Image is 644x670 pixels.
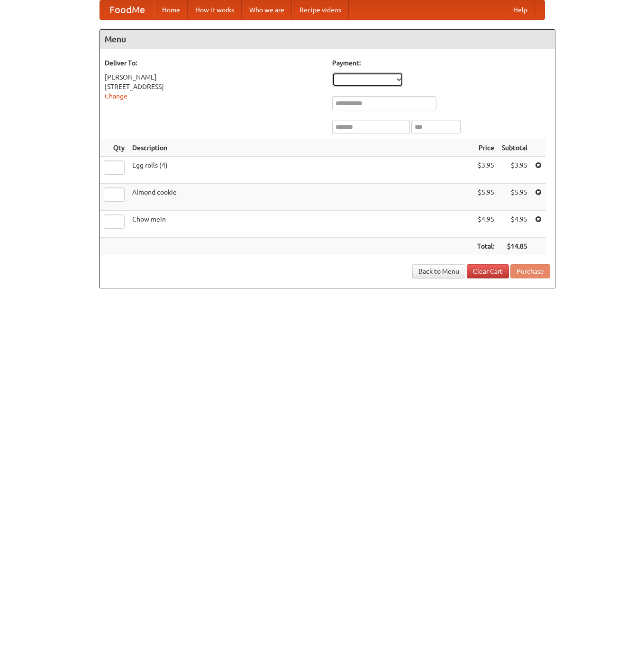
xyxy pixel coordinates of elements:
th: Description [128,139,473,157]
td: Chow mein [128,211,473,238]
th: $14.85 [498,238,531,255]
a: Recipe videos [292,0,349,19]
th: Price [473,139,498,157]
a: Back to Menu [412,264,465,278]
td: Almond cookie [128,184,473,211]
th: Total: [473,238,498,255]
a: Clear Cart [467,264,509,278]
td: $3.95 [473,157,498,184]
td: $4.95 [498,211,531,238]
button: Purchase [510,264,550,278]
a: How it works [188,0,242,19]
th: Qty [100,139,128,157]
div: [PERSON_NAME] [105,72,323,82]
td: $5.95 [473,184,498,211]
th: Subtotal [498,139,531,157]
h4: Menu [100,30,555,49]
td: $3.95 [498,157,531,184]
a: Help [506,0,535,19]
a: Change [105,92,127,100]
div: [STREET_ADDRESS] [105,82,323,91]
a: Who we are [242,0,292,19]
td: Egg rolls (4) [128,157,473,184]
h5: Payment: [332,58,550,68]
a: FoodMe [100,0,154,19]
td: $5.95 [498,184,531,211]
a: Home [154,0,188,19]
h5: Deliver To: [105,58,323,68]
td: $4.95 [473,211,498,238]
